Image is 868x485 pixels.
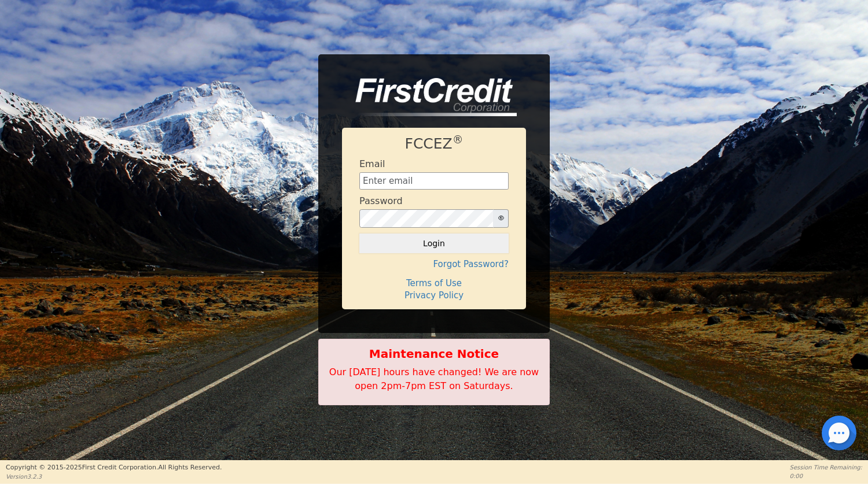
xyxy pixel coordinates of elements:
h1: FCCEZ [359,135,509,153]
button: Login [359,234,509,253]
sup: ® [453,134,464,146]
span: All Rights Reserved. [158,464,222,471]
input: password [359,209,494,228]
p: Session Time Remaining: [790,463,862,472]
span: Our [DATE] hours have changed! We are now open 2pm-7pm EST on Saturdays. [329,366,539,391]
input: Enter email [359,172,509,190]
h4: Forgot Password? [359,259,509,269]
h4: Terms of Use [359,278,509,288]
h4: Privacy Policy [359,290,509,301]
img: logo-CMu_cnol.png [342,78,517,116]
p: Version 3.2.3 [6,472,222,481]
h4: Email [359,158,385,169]
p: Copyright © 2015- 2025 First Credit Corporation. [6,463,222,473]
p: 0:00 [790,472,862,480]
h4: Password [359,195,403,206]
b: Maintenance Notice [325,345,543,362]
